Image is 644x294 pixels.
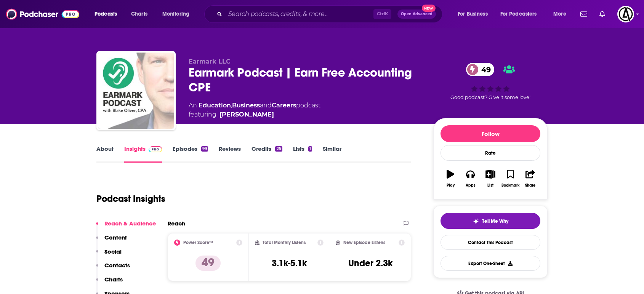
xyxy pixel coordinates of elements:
button: List [481,165,500,192]
img: tell me why sparkle [473,218,479,224]
div: Apps [466,183,476,188]
div: 1 [308,146,312,152]
button: Export One-Sheet [441,256,540,271]
span: 49 [474,63,495,76]
div: 99 [201,146,208,152]
span: Logged in as AndieWhite124 [617,6,634,22]
div: 49Good podcast? Give it some love! [433,58,548,105]
div: List [487,183,493,188]
a: Blake Oliver [219,110,274,119]
a: 49 [466,63,495,76]
button: open menu [452,8,497,20]
button: Charts [96,276,123,290]
button: Bookmark [500,165,520,192]
button: Share [521,165,540,192]
span: Open Advanced [401,12,433,16]
div: Bookmark [501,183,519,188]
button: Social [96,248,122,262]
button: Contacts [96,262,130,276]
p: Reach & Audience [104,220,156,227]
button: Apps [460,165,480,192]
a: Show notifications dropdown [577,8,590,21]
a: Education [199,102,231,109]
span: Podcasts [95,9,117,19]
p: Contacts [104,262,130,269]
div: Rate [441,145,540,161]
a: Reviews [219,145,241,163]
span: Monitoring [162,9,189,19]
span: More [553,9,566,19]
a: Business [232,102,260,109]
a: About [96,145,114,163]
a: Charts [126,8,152,20]
div: Search podcasts, credits, & more... [211,5,450,23]
span: and [260,102,272,109]
button: Follow [441,125,540,142]
div: 25 [275,146,282,152]
input: Search podcasts, credits, & more... [225,8,373,20]
button: open menu [157,8,199,20]
h3: 3.1k-5.1k [272,257,307,269]
span: , [231,102,232,109]
div: Share [525,183,535,188]
h2: Reach [168,220,185,227]
div: Play [447,183,455,188]
a: Credits25 [252,145,282,163]
div: An podcast [189,101,320,119]
button: open menu [548,8,576,20]
button: Reach & Audience [96,220,156,234]
img: Earmark Podcast | Earn Free Accounting CPE [98,53,174,129]
button: Play [441,165,460,192]
p: Charts [104,276,123,283]
span: Earmark LLC [189,58,231,65]
span: For Podcasters [500,9,537,19]
a: Episodes99 [173,145,208,163]
span: For Business [458,9,488,19]
img: Podchaser - Follow, Share and Rate Podcasts [6,7,79,21]
a: InsightsPodchaser Pro [124,145,162,163]
h3: Under 2.3k [348,257,392,269]
a: Contact This Podcast [441,235,540,250]
img: User Profile [617,6,634,22]
span: Ctrl K [373,9,391,19]
span: New [422,5,436,12]
p: 49 [195,256,221,271]
h1: Podcast Insights [96,193,165,205]
button: Content [96,234,127,248]
button: open menu [495,8,548,20]
button: open menu [89,8,127,20]
p: Content [104,234,127,241]
h2: Power Score™ [183,240,213,245]
a: Careers [272,102,296,109]
h2: New Episode Listens [343,240,385,245]
a: Similar [323,145,341,163]
span: featuring [189,110,320,119]
h2: Total Monthly Listens [263,240,306,245]
a: Show notifications dropdown [596,8,608,21]
p: Social [104,248,122,255]
button: Open AdvancedNew [397,10,436,19]
span: Charts [131,9,147,19]
button: tell me why sparkleTell Me Why [441,213,540,229]
span: Good podcast? Give it some love! [450,94,530,100]
button: Show profile menu [617,6,634,22]
span: Tell Me Why [482,218,508,224]
a: Lists1 [293,145,312,163]
img: Podchaser Pro [149,146,162,152]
